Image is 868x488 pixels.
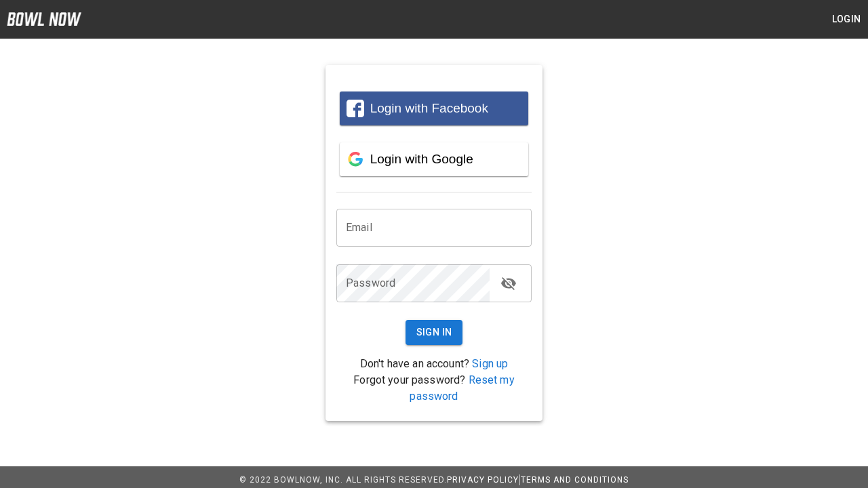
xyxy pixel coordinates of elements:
[370,152,473,166] span: Login with Google
[406,320,463,345] button: Sign In
[340,91,528,125] button: Login with Facebook
[7,12,81,26] img: logo
[336,372,532,405] p: Forgot your password?
[340,142,528,176] button: Login with Google
[410,373,514,403] a: Reset my password
[825,7,868,32] button: Login
[447,475,519,485] a: Privacy Policy
[370,101,488,115] span: Login with Facebook
[495,270,522,297] button: toggle password visibility
[239,475,447,485] span: © 2022 BowlNow, Inc. All Rights Reserved.
[521,475,629,485] a: Terms and Conditions
[336,356,532,372] p: Don't have an account?
[472,357,508,370] a: Sign up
